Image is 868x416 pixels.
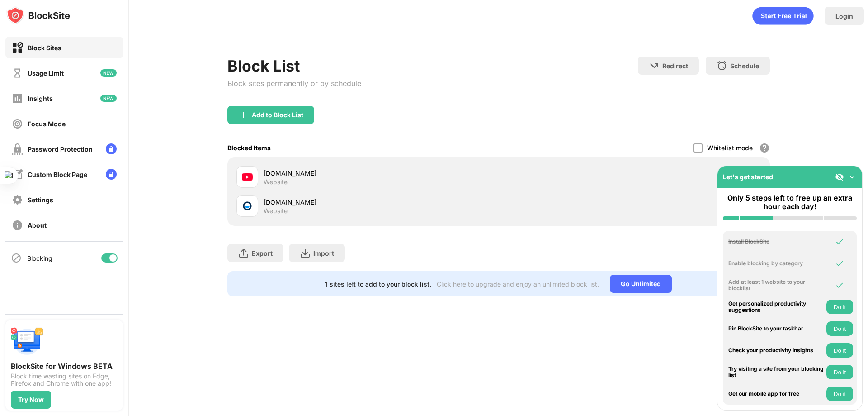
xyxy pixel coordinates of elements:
div: Try visiting a site from your blocking list [728,366,824,379]
img: new-icon.svg [100,69,117,77]
div: About [28,221,47,229]
img: new-icon.svg [100,95,117,102]
div: Password Protection [28,145,93,153]
div: Block sites permanently or by schedule [227,79,361,88]
img: omni-check.svg [835,281,844,290]
div: Login [835,12,853,20]
img: lock-menu.svg [106,143,117,154]
img: omni-setup-toggle.svg [848,172,857,182]
img: about-off.svg [12,220,23,231]
div: Schedule [730,62,759,70]
div: Import [313,249,334,257]
img: omni-check.svg [835,237,844,246]
div: Install BlockSite [728,239,824,245]
div: Redirect [662,62,688,70]
div: Check your productivity insights [728,347,824,354]
div: 1 sites left to add to your block list. [325,280,431,288]
div: Insights [28,95,53,102]
img: eye-not-visible.svg [835,172,844,182]
div: Settings [28,196,53,204]
div: Whitelist mode [707,144,753,152]
div: Block Sites [28,44,61,52]
button: Do it [826,387,853,401]
img: settings-off.svg [12,194,23,206]
div: Get personalized productivity suggestions [728,301,824,314]
div: Only 5 steps left to free up an extra hour each day! [723,194,857,211]
div: Get our mobile app for free [728,391,824,397]
div: [DOMAIN_NAME] [264,197,499,207]
div: Click here to upgrade and enjoy an unlimited block list. [437,280,599,288]
img: insights-off.svg [12,93,23,104]
div: Usage Limit [28,69,64,77]
div: Go Unlimited [610,275,672,293]
div: Block List [227,57,361,75]
img: lock-menu.svg [106,169,117,180]
div: Enable blocking by category [728,260,824,267]
img: time-usage-off.svg [12,67,23,79]
div: [DOMAIN_NAME] [264,168,499,178]
div: Try Now [18,396,44,403]
button: Do it [826,365,853,379]
div: Focus Mode [28,120,66,128]
img: favicons [242,201,253,211]
img: push-desktop.svg [11,325,43,358]
img: password-protection-off.svg [12,143,23,155]
div: Website [264,207,288,215]
div: Let's get started [723,173,773,181]
button: Do it [826,321,853,336]
button: Do it [826,343,853,358]
button: Do it [826,300,853,314]
div: Blocking [27,254,52,262]
div: Add to Block List [252,111,303,119]
img: favicons [242,172,253,182]
img: logo-blocksite.svg [6,6,70,24]
div: BlockSite for Windows BETA [11,362,118,371]
img: block-on.svg [12,42,23,53]
div: Add at least 1 website to your blocklist [728,279,824,292]
img: blocking-icon.svg [11,253,22,263]
div: Blocked Items [227,144,271,152]
div: animation [752,7,814,25]
div: Export [252,249,273,257]
div: Website [264,178,288,186]
img: focus-off.svg [12,118,23,129]
div: Custom Block Page [28,171,87,178]
img: omni-check.svg [835,259,844,268]
div: Pin BlockSite to your taskbar [728,325,824,332]
div: Block time wasting sites on Edge, Firefox and Chrome with one app! [11,373,118,387]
